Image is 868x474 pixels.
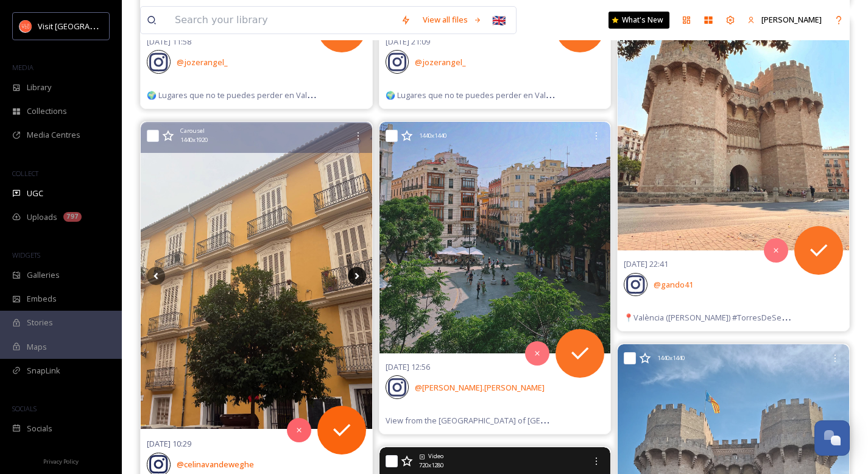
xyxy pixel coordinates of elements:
[379,122,611,353] img: View from the Serranos Towers of Valencia 💖🇪🇸🏰🇪🇸💖 #spain #valencia #serranos #serranostowers #tor...
[741,8,828,32] a: [PERSON_NAME]
[147,438,191,449] span: [DATE] 10:29
[180,127,205,135] span: Carousel
[43,458,79,465] span: Privacy Policy
[147,36,191,47] span: [DATE] 11:58
[657,354,685,363] span: 1440 x 1440
[761,14,822,25] span: [PERSON_NAME]
[12,404,37,413] span: SOCIALS
[180,136,208,144] span: 1440 x 1920
[177,57,228,68] span: @ jozerangel_
[618,19,849,250] img: 📍València (Torres de Serranos) #TorresDeSerranos #TorresDeSerrano #Valencia #VisitValencia #Valen...
[428,452,443,461] span: Video
[417,8,488,32] a: View all files
[27,188,43,199] span: UGC
[27,105,67,117] span: Collections
[177,459,254,470] span: @ celinavandeweghe
[63,212,82,222] div: 797
[27,423,52,434] span: Socials
[609,12,669,29] a: What's New
[38,20,132,32] span: Visit [GEOGRAPHIC_DATA]
[419,461,443,470] span: 720 x 1280
[415,57,466,68] span: @ jozerangel_
[27,341,47,353] span: Maps
[386,36,430,47] span: [DATE] 21:09
[386,361,430,372] span: [DATE] 12:56
[419,132,446,140] span: 1440 x 1440
[27,269,60,281] span: Galleries
[488,9,510,31] div: 🇬🇧
[19,20,32,32] img: download.png
[654,279,693,290] span: @ gando41
[27,82,51,93] span: Library
[169,7,395,34] input: Search your library
[27,317,53,328] span: Stories
[624,258,668,269] span: [DATE] 22:41
[12,250,40,260] span: WIDGETS
[814,420,850,456] button: Open Chat
[27,365,60,377] span: SnapLink
[43,453,79,468] a: Privacy Policy
[12,169,38,178] span: COLLECT
[141,123,372,429] img: ✨ Getting lost in Valencia ✨ From the Cathedral ⛪ to San Nicolás’ painted ceiling 🎨, the Serranos...
[27,211,57,223] span: Uploads
[415,382,545,393] span: @ [PERSON_NAME].[PERSON_NAME]
[12,63,34,72] span: MEDIA
[27,129,80,141] span: Media Centres
[27,293,57,305] span: Embeds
